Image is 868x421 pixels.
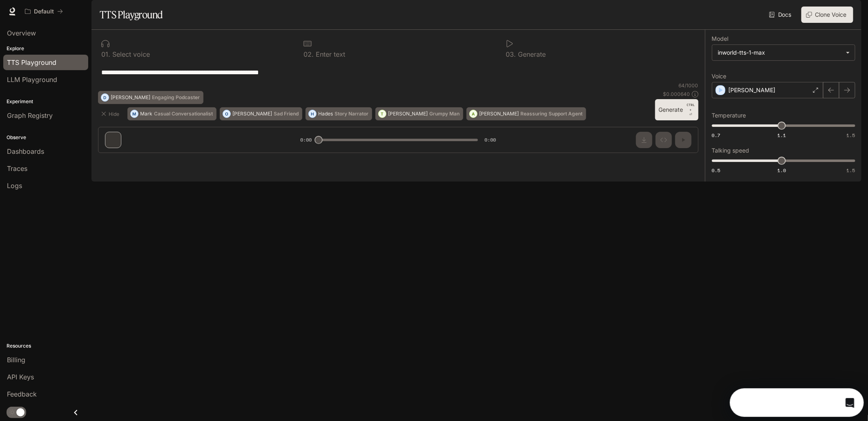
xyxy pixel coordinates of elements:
button: Hide [98,107,124,120]
span: 1.0 [778,167,786,174]
div: A [470,107,477,120]
p: 64 / 1000 [679,82,698,89]
p: Voice [712,73,727,79]
p: 0 2 . [303,51,314,58]
span: 0.5 [712,167,721,174]
p: Select voice [110,51,150,58]
p: Mark [140,111,152,116]
div: Need help? [9,7,117,13]
a: Docs [768,7,795,23]
p: $ 0.000640 [663,91,690,97]
p: [PERSON_NAME] [479,111,519,116]
div: O [223,107,230,120]
button: T[PERSON_NAME]Grumpy Man [375,107,463,120]
span: 1.5 [847,132,855,139]
div: inworld-tts-1-max [718,49,842,57]
div: M [131,107,138,120]
p: [PERSON_NAME] [111,95,150,100]
p: Temperature [712,113,746,118]
p: Talking speed [712,148,750,153]
button: A[PERSON_NAME]Reassuring Support Agent [466,107,586,120]
button: MMarkCasual Conversationalist [127,107,216,120]
p: Story Narrator [335,111,368,116]
div: H [309,107,316,120]
p: Sad Friend [274,111,299,116]
button: HHadesStory Narrator [306,107,372,120]
p: Default [34,8,54,15]
p: Casual Conversationalist [154,111,213,116]
p: Hades [318,111,333,116]
span: 1.1 [778,132,786,139]
p: Grumpy Man [429,111,460,116]
button: D[PERSON_NAME]Engaging Podcaster [98,91,203,104]
div: inworld-tts-1-max [712,45,855,60]
p: Engaging Podcaster [152,95,200,100]
p: [PERSON_NAME] [729,86,776,94]
div: Open Intercom Messenger [3,3,141,26]
button: GenerateCTRL +⏎ [655,99,698,120]
iframe: Intercom live chat [840,393,860,413]
h1: TTS Playground [100,7,163,23]
span: 1.5 [847,167,855,174]
p: Reassuring Support Agent [520,111,582,116]
div: D [101,91,109,104]
p: ⏎ [686,102,695,117]
div: T [379,107,386,120]
p: CTRL + [686,102,695,112]
p: 0 1 . [101,51,110,58]
p: 0 3 . [506,51,516,58]
div: The team typically replies in under 1h [9,13,117,22]
p: [PERSON_NAME] [388,111,428,116]
p: Enter text [314,51,345,58]
span: 0.7 [712,132,721,139]
p: [PERSON_NAME] [232,111,272,116]
button: O[PERSON_NAME]Sad Friend [220,107,302,120]
p: Model [712,36,729,42]
button: Clone Voice [801,7,853,23]
p: Generate [516,51,546,58]
iframe: Intercom live chat discovery launcher [730,388,864,417]
button: All workspaces [21,3,67,20]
